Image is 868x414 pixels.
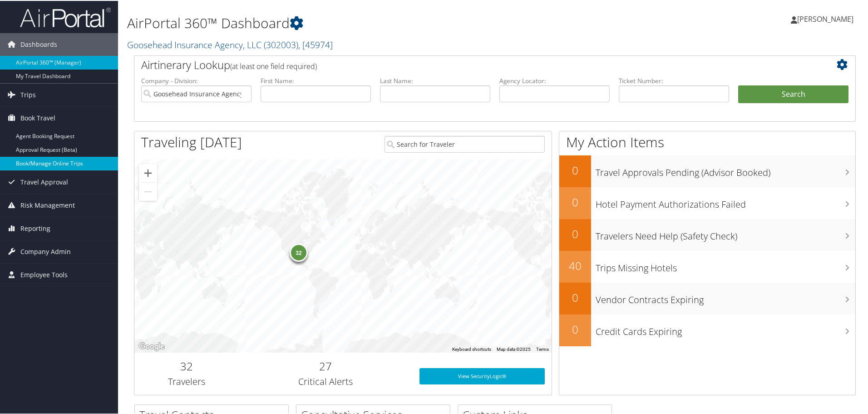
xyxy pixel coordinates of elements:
[559,186,855,218] a: 0Hotel Payment Authorizations Failed
[20,83,36,105] span: Trips
[141,132,242,151] h1: Traveling [DATE]
[596,193,855,210] h3: Hotel Payment Authorizations Failed
[137,340,167,352] img: Google
[20,216,50,239] span: Reporting
[261,75,371,85] label: First Name:
[141,358,232,373] h2: 32
[20,239,71,262] span: Company Admin
[452,345,491,352] button: Keyboard shortcuts
[230,60,317,70] span: (at least one field required)
[290,243,308,261] div: 32
[536,346,549,351] a: Terms (opens in new tab)
[797,13,853,23] span: [PERSON_NAME]
[596,320,855,337] h3: Credit Cards Expiring
[20,263,68,285] span: Employee Tools
[559,257,591,273] h2: 40
[791,5,863,32] a: [PERSON_NAME]
[380,75,490,85] label: Last Name:
[20,106,55,129] span: Book Travel
[141,56,789,72] h2: Airtinerary Lookup
[559,225,591,241] h2: 0
[619,75,729,85] label: Ticket Number:
[499,75,610,85] label: Agency Locator:
[559,194,591,209] h2: 0
[738,85,848,103] button: Search
[264,38,298,50] span: ( 302003 )
[596,224,855,242] h3: Travelers Need Help (Safety Check)
[20,32,57,55] span: Dashboards
[497,346,531,351] span: Map data ©2025
[20,170,68,193] span: Travel Approval
[419,367,545,384] a: View SecurityLogic®
[246,358,406,373] h2: 27
[559,321,591,336] h2: 0
[385,135,545,152] input: Search for Traveler
[559,162,591,177] h2: 0
[596,256,855,274] h3: Trips Missing Hotels
[596,288,855,305] h3: Vendor Contracts Expiring
[141,75,252,85] label: Company - Division:
[127,13,617,32] h1: AirPortal 360™ Dashboard
[139,163,157,181] button: Zoom in
[559,289,591,304] h2: 0
[559,218,855,250] a: 0Travelers Need Help (Safety Check)
[141,374,232,387] h3: Travelers
[596,161,855,178] h3: Travel Approvals Pending (Advisor Booked)
[559,132,855,151] h1: My Action Items
[298,38,333,50] span: , [ 45974 ]
[559,314,855,345] a: 0Credit Cards Expiring
[559,250,855,282] a: 40Trips Missing Hotels
[127,38,333,50] a: Goosehead Insurance Agency, LLC
[20,6,111,27] img: airportal-logo.png
[246,374,406,387] h3: Critical Alerts
[559,282,855,314] a: 0Vendor Contracts Expiring
[20,193,75,216] span: Risk Management
[137,340,167,352] a: Open this area in Google Maps (opens a new window)
[139,182,157,200] button: Zoom out
[559,155,855,186] a: 0Travel Approvals Pending (Advisor Booked)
